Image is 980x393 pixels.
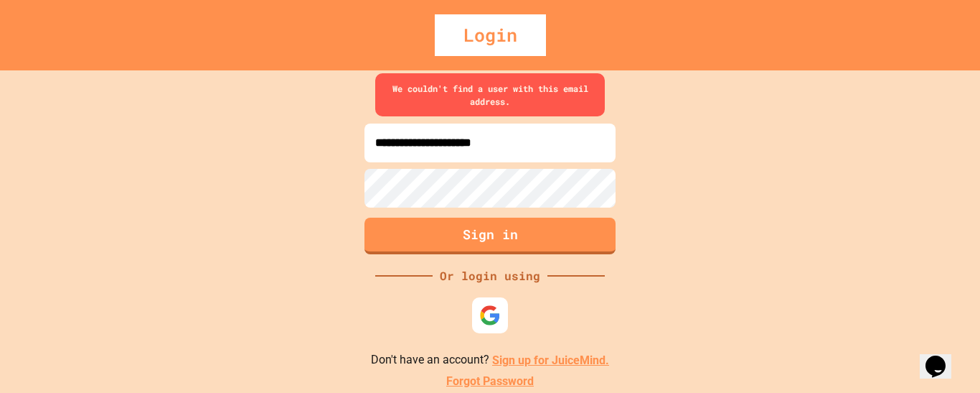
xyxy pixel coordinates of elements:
img: google-icon.svg [479,305,501,326]
a: Forgot Password [446,373,534,390]
button: Sign in [364,218,616,254]
iframe: chat widget [920,336,966,379]
p: Don't have an account? [371,351,609,369]
div: We couldn't find a user with this email address. [375,73,605,116]
div: Or login using [433,267,547,285]
a: Sign up for JuiceMind. [492,353,609,367]
div: Login [435,14,546,56]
